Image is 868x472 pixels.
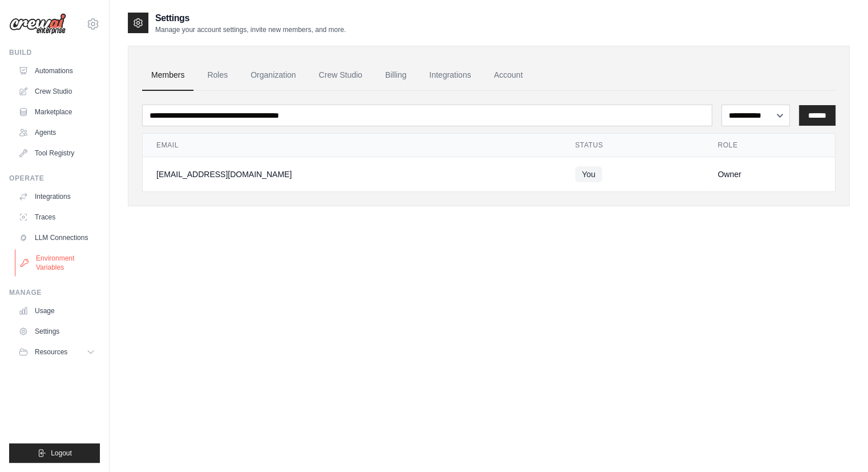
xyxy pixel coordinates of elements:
div: Manage [9,288,100,297]
a: Account [485,60,532,91]
p: Manage your account settings, invite new members, and more. [155,25,346,34]
span: You [575,166,603,182]
a: Marketplace [14,103,100,121]
a: Crew Studio [14,82,100,101]
a: Integrations [14,187,100,206]
span: Logout [51,449,72,458]
a: LLM Connections [14,229,100,247]
a: Usage [14,302,100,320]
a: Agents [14,123,100,142]
span: Resources [35,347,67,357]
a: Tool Registry [14,144,100,162]
div: Build [9,48,100,57]
a: Members [142,60,193,91]
th: Role [704,134,835,157]
a: Roles [198,60,237,91]
div: Owner [718,169,822,180]
a: Organization [241,60,305,91]
a: Crew Studio [310,60,372,91]
th: Email [143,134,562,157]
button: Logout [9,443,100,463]
a: Environment Variables [15,249,101,277]
a: Automations [14,62,100,80]
a: Billing [376,60,415,91]
div: [EMAIL_ADDRESS][DOMAIN_NAME] [156,169,548,180]
a: Integrations [420,60,480,91]
button: Resources [14,343,100,361]
h2: Settings [155,11,346,25]
img: Logo [9,13,66,35]
a: Traces [14,208,100,226]
th: Status [562,134,704,157]
div: Operate [9,174,100,183]
a: Settings [14,322,100,341]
